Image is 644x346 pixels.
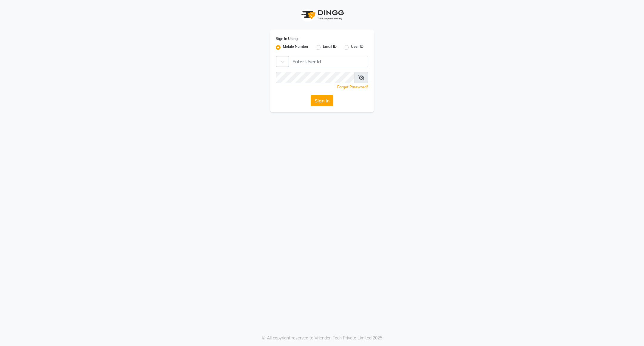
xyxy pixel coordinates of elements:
label: Email ID [323,44,337,51]
a: Forgot Password? [337,85,368,89]
label: Mobile Number [283,44,309,51]
button: Sign In [311,95,333,106]
input: Username [276,72,355,83]
img: logo1.svg [298,6,346,24]
label: Sign In Using: [276,36,298,41]
label: User ID [351,44,363,51]
input: Username [289,56,368,67]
